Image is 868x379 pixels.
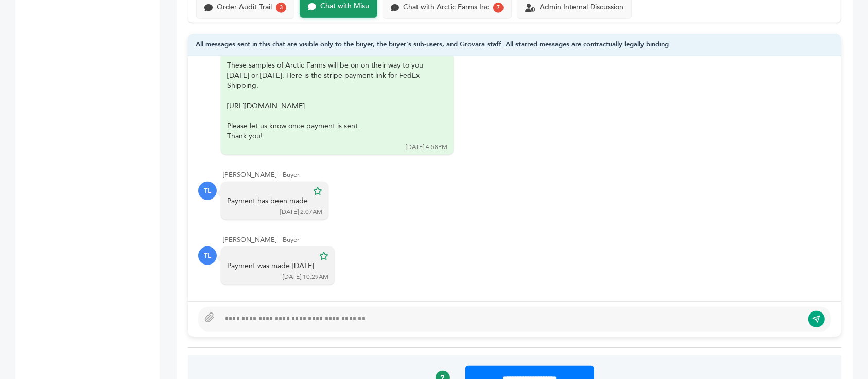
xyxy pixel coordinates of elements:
div: Order Audit Trail [217,3,272,12]
div: All messages sent in this chat are visible only to the buyer, the buyer's sub-users, and Grovara ... [188,34,841,57]
div: Thank you! [227,131,433,141]
div: TL [198,246,217,265]
div: [DATE] 10:29AM [283,273,328,282]
div: Hi [PERSON_NAME], [227,40,433,141]
div: [DATE] 2:07AM [280,208,322,217]
div: Chat with Misu [320,2,369,11]
div: [PERSON_NAME] - Buyer [223,235,831,244]
div: Please let us know once payment is sent. [227,121,433,131]
div: [PERSON_NAME] - Buyer [223,170,831,179]
div: [DATE] 4:58PM [406,143,447,152]
div: 3 [276,3,286,13]
div: TL [198,182,217,200]
div: Payment was made [DATE] [227,261,314,271]
div: These samples of Arctic Farms will be on on their way to you [DATE] or [DATE]. Here is the stripe... [227,60,433,91]
div: 7 [493,3,504,13]
div: Payment has been made [227,196,308,206]
div: [URL][DOMAIN_NAME] [227,101,433,111]
div: Admin Internal Discussion [540,3,623,12]
div: Chat with Arctic Farms Inc [403,3,489,12]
